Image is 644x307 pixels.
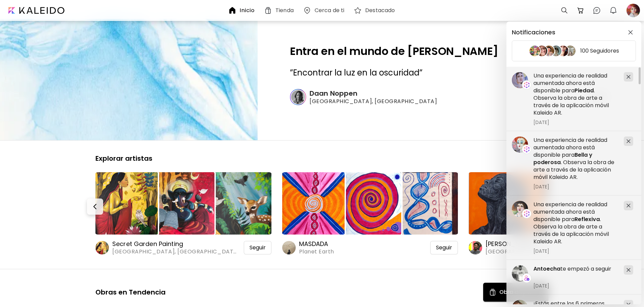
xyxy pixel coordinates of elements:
span: Bella y poderosa [533,151,592,166]
span: [DATE] [533,248,618,254]
h5: Una experiencia de realidad aumentada ahora está disponible para . Observa la obra de arte a trav... [533,201,618,245]
span: Piedad [575,87,594,94]
img: closeButton [628,30,633,35]
span: [DATE] [533,283,618,289]
span: Antoecha [533,265,560,273]
h5: Notificaciones [512,29,555,36]
span: Reflexiva [575,215,600,223]
h5: Una experiencia de realidad aumentada ahora está disponible para . Observa la obra de arte a trav... [533,136,618,181]
span: [DATE] [533,119,618,125]
button: closeButton [625,27,636,38]
h5: te empezó a seguir [533,265,618,273]
span: [DATE] [533,184,618,190]
h5: 100 Seguidores [580,48,619,54]
h5: Una experiencia de realidad aumentada ahora está disponible para . Observa la obra de arte a trav... [533,72,618,117]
